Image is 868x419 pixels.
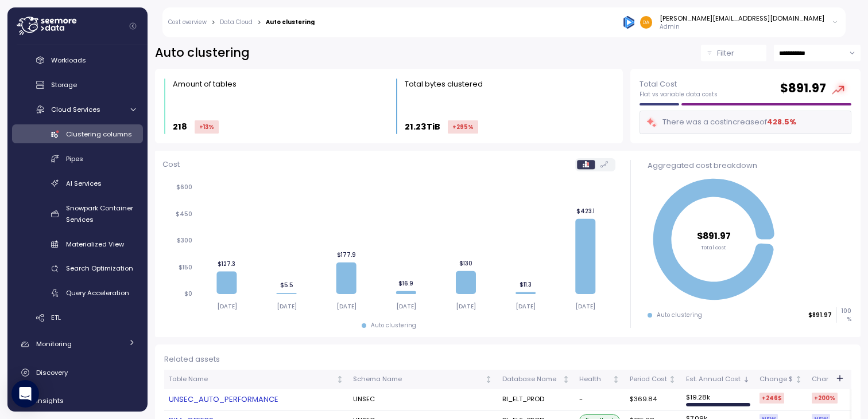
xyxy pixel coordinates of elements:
span: Storage [51,80,77,89]
div: Sorted descending [742,375,750,383]
tspan: $450 [176,210,192,218]
span: Insights [36,396,64,405]
div: 428.5 % [767,116,796,128]
span: Monitoring [36,339,72,348]
div: +13 % [195,120,219,134]
div: Database Name [502,374,560,385]
h2: Auto clustering [155,45,250,61]
td: UNSEC [348,389,497,410]
th: Est. Annual CostSorted descending [681,370,755,389]
th: Schema NameNot sorted [348,370,497,389]
tspan: $300 [177,237,192,244]
tspan: [DATE] [456,303,476,310]
span: AI Services [66,179,102,188]
a: Clustering columns [12,124,143,143]
tspan: Total cost [701,243,726,250]
div: Auto clustering [266,19,315,25]
a: Storage [12,76,143,95]
div: Health [579,374,611,385]
span: Search Optimization [66,264,133,273]
th: HealthNot sorted [575,370,625,389]
th: Database NameNot sorted [498,370,575,389]
tspan: [DATE] [216,303,237,310]
tspan: $130 [459,259,472,267]
h2: $ 891.97 [780,80,826,97]
tspan: $0 [184,290,192,297]
a: Query Acceleration [12,284,143,303]
tspan: [DATE] [516,303,536,310]
a: Monitoring [12,333,143,356]
tspan: $11.3 [520,280,532,288]
div: Schema Name [353,374,483,385]
div: Not sorted [668,375,676,383]
span: Clustering columns [66,130,132,139]
tspan: [DATE] [575,303,595,310]
span: Snowpark Container Services [66,203,133,224]
div: +246 $ [759,393,784,404]
tspan: $891.97 [697,230,731,242]
div: Not sorted [795,375,803,383]
div: Auto clustering [371,322,416,330]
a: Materialized View [12,234,143,253]
div: [PERSON_NAME][EMAIL_ADDRESS][DOMAIN_NAME] [660,14,824,23]
img: 684936bde12995657316ed44.PNG [623,16,635,28]
div: +200 % [812,393,838,404]
span: Query Acceleration [66,288,129,297]
a: AI Services [12,174,143,193]
div: Related assets [164,354,851,365]
div: Amount of tables [173,79,237,90]
div: > [257,19,261,26]
td: $369.84 [625,389,681,410]
tspan: $16.9 [398,279,413,287]
div: Open Intercom Messenger [11,380,39,408]
a: ETL [12,308,143,327]
p: Cost [162,159,180,170]
div: Table Name [169,374,334,385]
span: ETL [51,313,61,322]
img: 017aaa7af6563226eb73e226eb4f2070 [640,16,652,28]
span: Discovery [36,368,68,377]
tspan: $150 [179,264,192,271]
a: Snowpark Container Services [12,198,143,229]
td: $ 19.28k [681,389,755,410]
button: Collapse navigation [126,22,140,30]
tspan: $127.3 [218,260,235,267]
tspan: $5.5 [280,281,293,289]
p: 21.23TiB [405,120,440,134]
div: Not sorted [562,375,570,383]
th: Change %Not sorted [807,370,861,389]
div: Change $ [759,374,793,385]
a: Workloads [12,51,143,70]
td: - [575,389,625,410]
div: +295 % [448,120,478,134]
p: Filter [717,48,734,59]
p: $891.97 [808,311,832,319]
span: Pipes [66,154,83,163]
span: Cloud Services [51,105,100,114]
tspan: [DATE] [276,303,296,310]
a: Search Optimization [12,259,143,278]
th: Change $Not sorted [755,370,807,389]
button: Filter [701,45,766,61]
div: Auto clustering [657,311,702,319]
p: Flat vs variable data costs [640,91,718,99]
th: Table NameNot sorted [164,370,348,389]
p: Total Cost [640,79,718,90]
div: Aggregated cost breakdown [648,160,851,171]
div: Not sorted [485,375,493,383]
a: Data Cloud [220,19,253,25]
tspan: $600 [176,183,192,191]
tspan: $177.9 [336,250,355,258]
div: Not sorted [612,375,620,383]
a: Insights [12,389,143,412]
th: Period CostNot sorted [625,370,681,389]
a: Pipes [12,149,143,168]
span: Workloads [51,56,86,65]
a: Cost overview [168,19,207,25]
a: Cloud Services [12,100,143,119]
span: Materialized View [66,240,124,249]
a: Discovery [12,361,143,384]
tspan: [DATE] [336,303,356,310]
div: Change % [812,374,846,385]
